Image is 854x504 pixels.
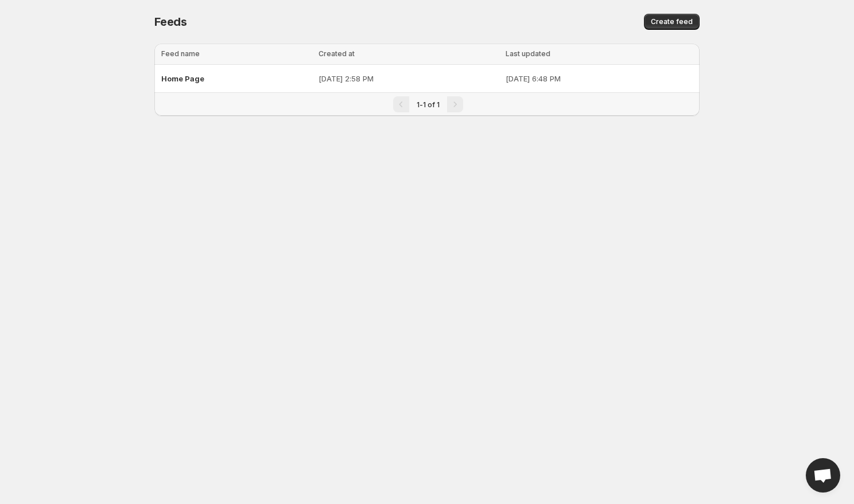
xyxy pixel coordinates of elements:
span: Feeds [154,15,187,29]
p: [DATE] 6:48 PM [506,73,693,84]
span: 1-1 of 1 [417,100,440,109]
span: Last updated [506,49,550,58]
span: Created at [319,49,355,58]
span: Home Page [161,74,204,83]
span: Feed name [161,49,200,58]
div: Open chat [806,458,840,493]
p: [DATE] 2:58 PM [319,73,499,84]
nav: Pagination [154,92,700,116]
span: Create feed [651,17,693,26]
button: Create feed [644,14,700,30]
